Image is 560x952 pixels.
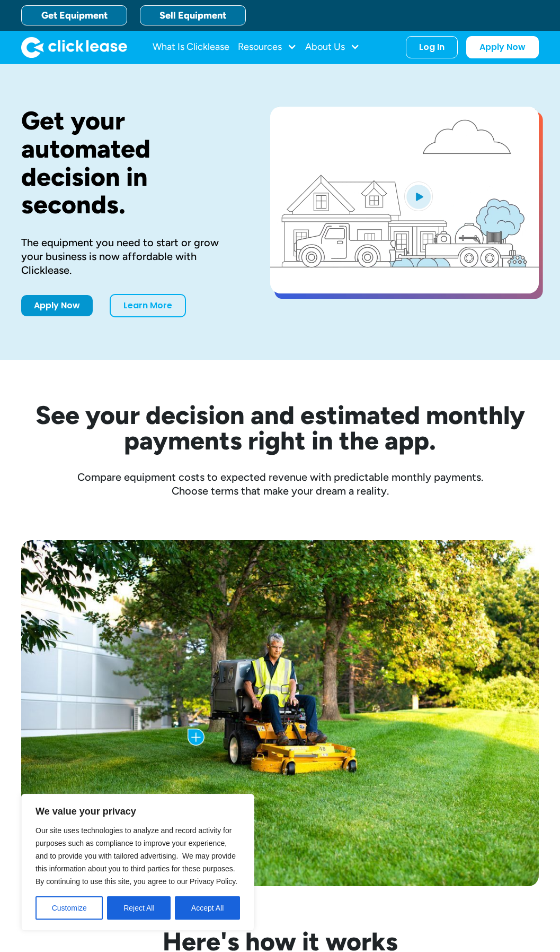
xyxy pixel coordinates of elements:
[238,37,297,58] div: Resources
[270,107,539,293] a: open lightbox
[21,295,93,316] a: Apply Now
[153,37,229,58] a: What Is Clicklease
[404,181,433,211] img: Blue play button logo on a light blue circular background
[21,5,127,25] a: Get Equipment
[21,794,254,931] div: We value your privacy
[175,896,240,920] button: Accept All
[419,42,445,53] div: Log In
[21,402,539,453] h2: See your decision and estimated monthly payments right in the app.
[110,294,186,317] a: Learn More
[140,5,246,25] a: Sell Equipment
[21,37,127,58] a: home
[21,107,236,219] h1: Get your automated decision in seconds.
[188,729,205,746] img: Plus icon with blue background
[21,470,539,498] div: Compare equipment costs to expected revenue with predictable monthly payments. Choose terms that ...
[21,37,127,58] img: Clicklease logo
[305,37,360,58] div: About Us
[35,826,237,886] span: Our site uses technologies to analyze and record activity for purposes such as compliance to impr...
[107,896,171,920] button: Reject All
[35,896,103,920] button: Customize
[35,805,240,818] p: We value your privacy
[21,236,236,277] div: The equipment you need to start or grow your business is now affordable with Clicklease.
[466,36,539,58] a: Apply Now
